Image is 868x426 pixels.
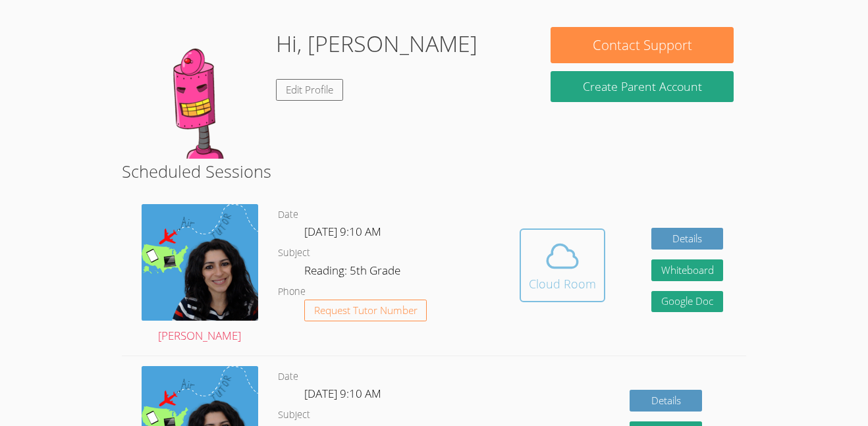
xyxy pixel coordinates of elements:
button: Create Parent Account [551,71,734,102]
button: Whiteboard [651,259,724,281]
a: Details [651,228,724,250]
span: [DATE] 9:10 AM [304,224,381,239]
button: Cloud Room [520,228,605,302]
dt: Date [278,207,298,223]
span: [DATE] 9:10 AM [304,386,381,401]
dt: Date [278,369,298,385]
h1: Hi, [PERSON_NAME] [276,27,477,61]
a: Google Doc [651,291,724,313]
button: Request Tutor Number [304,300,427,321]
span: Request Tutor Number [314,306,418,315]
a: [PERSON_NAME] [142,204,258,346]
dt: Subject [278,245,310,261]
img: default.png [134,27,265,159]
dt: Subject [278,407,310,423]
button: Contact Support [551,27,734,63]
img: air%20tutor%20avatar.png [142,204,258,321]
a: Details [630,390,702,412]
dt: Phone [278,284,306,300]
dd: Reading: 5th Grade [304,261,403,284]
h2: Scheduled Sessions [122,159,747,184]
div: Cloud Room [529,275,596,293]
a: Edit Profile [276,79,343,101]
